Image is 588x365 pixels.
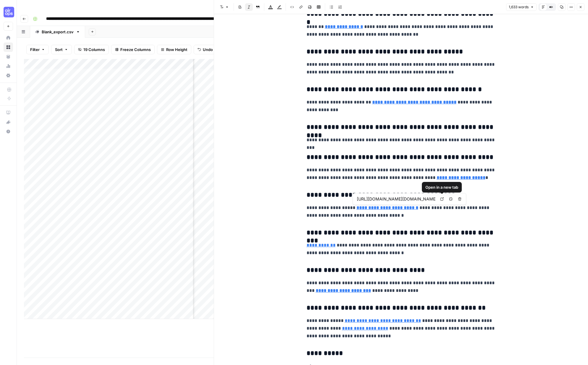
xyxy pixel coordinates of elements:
[51,45,72,54] button: Sort
[4,7,14,17] img: Cohort 4 Logo
[4,33,13,42] a: Home
[157,45,191,54] button: Row Height
[120,47,151,52] span: Freeze Columns
[509,4,529,10] span: 1,633 words
[30,26,85,38] a: Blank_export.csv
[26,45,49,54] button: Filter
[111,45,155,54] button: Freeze Columns
[4,52,13,61] a: Your Data
[4,118,13,126] div: What's new?
[4,127,13,136] button: Help + Support
[166,47,187,52] span: Row Height
[4,108,13,117] a: AirOps Academy
[4,5,13,19] button: Workspace: Cohort 4
[55,47,63,52] span: Sort
[42,29,74,35] div: Blank_export.csv
[425,184,458,190] div: Open in a new tab
[74,45,109,54] button: 19 Columns
[203,47,213,52] span: Undo
[83,47,105,52] span: 19 Columns
[4,117,13,127] button: What's new?
[4,71,13,80] a: Settings
[30,47,40,52] span: Filter
[4,42,13,52] a: Browse
[4,61,13,71] a: Usage
[194,45,217,54] button: Undo
[506,3,537,11] button: 1,633 words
